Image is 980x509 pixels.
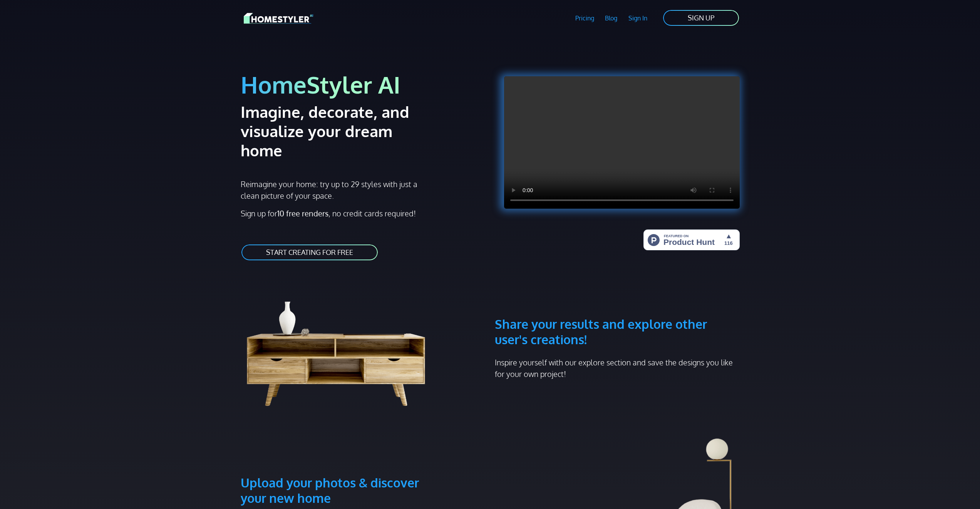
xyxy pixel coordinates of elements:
a: Blog [600,9,623,27]
img: HomeStyler AI logo [244,12,313,25]
h3: Share your results and explore other user's creations! [495,280,740,347]
a: Sign In [623,9,653,27]
a: START CREATING FOR FREE [241,244,379,261]
a: Pricing [570,9,600,27]
h1: HomeStyler AI [241,70,486,99]
img: living room cabinet [241,280,443,410]
h2: Imagine, decorate, and visualize your dream home [241,102,437,160]
strong: 10 free renders [277,208,328,218]
p: Sign up for , no credit cards required! [241,208,486,219]
p: Inspire yourself with our explore section and save the designs you like for your own project! [495,357,740,380]
img: HomeStyler AI - Interior Design Made Easy: One Click to Your Dream Home | Product Hunt [643,229,740,250]
h3: Upload your photos & discover your new home [241,438,443,506]
p: Reimagine your home: try up to 29 styles with just a clean picture of your space. [241,178,424,201]
a: SIGN UP [662,9,740,27]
